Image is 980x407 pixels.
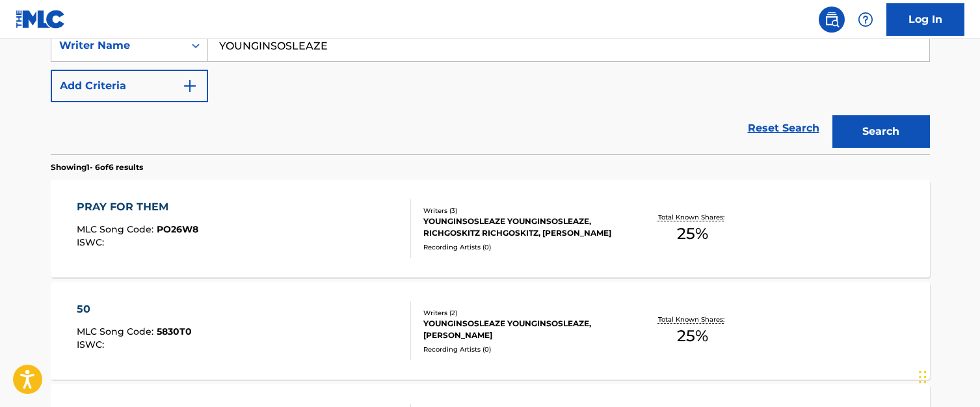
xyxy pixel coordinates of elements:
[77,302,192,317] div: 50
[59,38,176,53] div: Writer Name
[423,318,620,341] div: YOUNGINSOSLEAZE YOUNGINSOSLEAZE, [PERSON_NAME]
[423,216,620,239] div: YOUNGINSOSLEAZE YOUNGINSOSLEAZE, RICHGOSKITZ RICHGOSKITZ, [PERSON_NAME]
[832,115,930,148] button: Search
[824,12,840,27] img: search
[741,114,826,143] a: Reset Search
[915,344,980,407] iframe: Chat Widget
[853,7,879,33] div: Help
[77,199,198,215] div: PRAY FOR THEM
[423,206,620,216] div: Writers ( 3 )
[157,223,198,235] span: PO26W8
[51,70,208,102] button: Add Criteria
[677,222,708,246] span: 25 %
[51,282,930,380] a: 50MLC Song Code:5830T0ISWC:Writers (2)YOUNGINSOSLEAZE YOUNGINSOSLEAZE, [PERSON_NAME]Recording Art...
[658,212,728,222] p: Total Known Shares:
[858,12,873,27] img: help
[819,7,845,33] a: Public Search
[16,10,66,29] img: MLC Logo
[51,161,143,173] p: Showing 1 - 6 of 6 results
[423,308,620,318] div: Writers ( 2 )
[77,223,157,235] span: MLC Song Code :
[51,29,930,154] form: Search Form
[51,180,930,277] a: PRAY FOR THEMMLC Song Code:PO26W8ISWC:Writers (3)YOUNGINSOSLEAZE YOUNGINSOSLEAZE, RICHGOSKITZ RIC...
[157,326,192,337] span: 5830T0
[77,339,107,350] span: ISWC :
[423,242,620,252] div: Recording Artists ( 0 )
[77,326,157,337] span: MLC Song Code :
[77,236,107,248] span: ISWC :
[677,324,708,348] span: 25 %
[658,315,728,324] p: Total Known Shares:
[182,78,198,94] img: 9d2ae6d4665cec9f34b9.svg
[423,344,620,354] div: Recording Artists ( 0 )
[919,358,927,397] div: Drag
[886,3,964,36] a: Log In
